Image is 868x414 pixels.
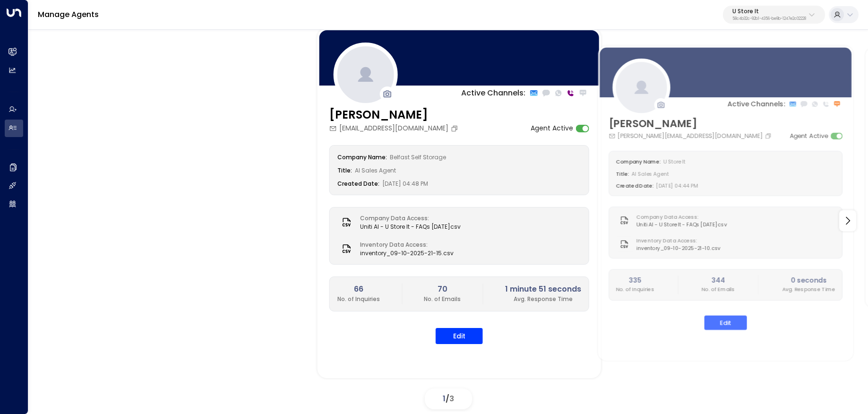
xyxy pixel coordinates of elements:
[609,131,773,140] div: [PERSON_NAME][EMAIL_ADDRESS][DOMAIN_NAME]
[663,158,685,165] span: U Store It
[443,393,446,404] span: 1
[702,276,735,286] h2: 344
[616,170,629,177] label: Title:
[656,182,697,189] span: [DATE] 04:44 PM
[337,180,379,188] label: Created Date:
[360,241,449,249] label: Inventory Data Access:
[790,131,828,140] label: Agent Active
[360,249,454,258] span: inventory_09-10-2025-21-15.csv
[732,17,806,21] p: 58c4b32c-92b1-4356-be9b-1247e2c02228
[382,180,428,188] span: [DATE] 04:48 PM
[449,393,454,404] span: 3
[461,87,525,99] p: Active Channels:
[360,214,456,223] label: Company Data Access:
[636,221,727,228] span: Uniti AI - U Store It - FAQs [DATE]csv
[636,213,723,221] label: Company Data Access:
[732,9,806,14] p: U Store It
[390,153,446,161] span: Belfast Self Storage
[329,106,461,123] h3: [PERSON_NAME]
[329,123,461,133] div: [EMAIL_ADDRESS][DOMAIN_NAME]
[727,99,785,110] p: Active Channels:
[38,9,99,20] a: Manage Agents
[424,284,461,295] h2: 70
[636,244,721,252] span: inventory_09-10-2025-21-10.csv
[531,123,573,133] label: Agent Active
[451,125,461,132] button: Copy
[337,166,352,174] label: Title:
[505,295,581,303] p: Avg. Response Time
[360,223,461,231] span: Uniti AI - U Store It - FAQs [DATE]csv
[782,276,835,286] h2: 0 seconds
[337,153,387,161] label: Company Name:
[636,237,716,244] label: Inventory Data Access:
[424,295,461,303] p: No. of Emails
[505,284,581,295] h2: 1 minute 51 seconds
[609,116,773,131] h3: [PERSON_NAME]
[355,166,396,174] span: AI Sales Agent
[632,170,669,177] span: AI Sales Agent
[702,286,735,293] p: No. of Emails
[782,286,835,293] p: Avg. Response Time
[425,388,472,409] div: /
[436,328,483,344] button: Edit
[616,286,654,293] p: No. of Inquiries
[723,6,825,24] button: U Store It58c4b32c-92b1-4356-be9b-1247e2c02228
[616,158,661,165] label: Company Name:
[765,132,773,139] button: Copy
[337,295,380,303] p: No. of Inquiries
[616,276,654,286] h2: 335
[337,284,380,295] h2: 66
[705,316,747,330] button: Edit
[616,182,653,189] label: Created Date:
